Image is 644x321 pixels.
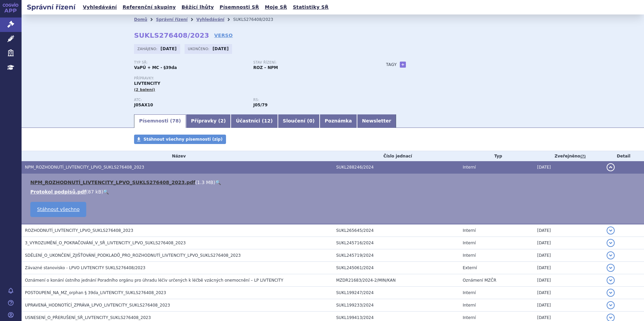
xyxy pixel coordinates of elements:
[172,118,179,123] span: 78
[22,2,81,12] h2: Správní řízení
[30,180,195,185] a: NPM_ROZHODNUTÍ_LIVTENCITY_LPVO_SUKLS276408_2023.pdf
[386,61,397,69] h3: Tagy
[463,165,476,170] span: Interní
[30,202,86,217] a: Stáhnout všechno
[25,228,133,233] span: ROZHODNUTÍ_LIVTENCITY_LPVO_SUKLS276408_2023
[607,226,615,235] button: detail
[25,253,241,258] span: SDĚLENÍ_O_UKONČENÍ_ZJIŠŤOVÁNÍ_PODKLADŮ_PRO_ROZHODNUTÍ_LIVTENCITY_LPVO_SUKLS276408_2023
[214,32,233,39] a: VERSO
[607,289,615,297] button: detail
[186,114,231,128] a: Přípravky (2)
[134,65,177,70] strong: VaPÚ + MC - §39da
[607,264,615,272] button: detail
[333,249,459,262] td: SUKL245719/2024
[534,224,603,237] td: [DATE]
[463,315,476,320] span: Interní
[534,237,603,249] td: [DATE]
[333,287,459,299] td: SUKL199247/2024
[607,276,615,284] button: detail
[333,274,459,287] td: MZDR21683/2024-2/MIN/KAN
[25,290,166,295] span: POSTOUPENÍ_NA_MZ_orphan § 39da_LIVTENCITY_SUKLS276408_2023
[534,274,603,287] td: [DATE]
[607,239,615,247] button: detail
[25,165,144,170] span: NPM_ROZHODNUTÍ_LIVTENCITY_LPVO_SUKLS276408_2023
[88,189,101,194] span: 87 kB
[213,46,229,51] strong: [DATE]
[134,114,186,128] a: Písemnosti (78)
[253,103,267,107] strong: maribavir
[253,65,278,70] strong: ROZ – NPM
[333,262,459,274] td: SUKL245061/2024
[156,17,188,22] a: Správní řízení
[30,188,637,195] li: ( )
[603,151,644,161] th: Detail
[463,253,476,258] span: Interní
[400,62,406,68] a: +
[278,114,320,128] a: Sloučení (0)
[143,137,223,142] span: Stáhnout všechny písemnosti (zip)
[459,151,534,161] th: Typ
[291,3,330,12] a: Statistiky SŘ
[134,135,226,144] a: Stáhnout všechny písemnosti (zip)
[25,303,170,308] span: UPRAVENÁ_HODNOTÍCÍ_ZPRÁVA_LPVO_LIVTENCITY_SUKLS276408_2023
[333,161,459,174] td: SUKL288246/2024
[197,180,213,185] span: 1.3 MB
[188,46,211,51] span: Ukončeno:
[580,154,586,159] abbr: (?)
[81,3,119,12] a: Vyhledávání
[253,98,366,102] p: RS:
[134,31,209,39] strong: SUKLS276408/2023
[463,228,476,233] span: Interní
[161,46,177,51] strong: [DATE]
[134,61,247,65] p: Typ SŘ:
[607,163,615,171] button: detail
[357,114,396,128] a: Newsletter
[263,3,289,12] a: Moje SŘ
[534,161,603,174] td: [DATE]
[309,118,313,123] span: 0
[218,3,261,12] a: Písemnosti SŘ
[25,278,283,283] span: Oznámení o konání ústního jednání Poradního orgánu pro úhradu léčiv určených k léčbě vzácných one...
[30,189,86,194] a: Protokol podpisů.pdf
[220,118,224,123] span: 2
[534,262,603,274] td: [DATE]
[180,3,216,12] a: Běžící lhůty
[134,98,247,102] p: ATC:
[25,265,146,270] span: Závazné stanovisko - LPVO LIVTENCITY SUKLS276408/2023
[607,301,615,309] button: detail
[22,151,333,161] th: Název
[25,241,186,245] span: 3_VYROZUMĚNÍ_O_POKRAČOVÁNÍ_V_SŘ_LIVTENCITY_LPVO_SUKLS276408_2023
[463,303,476,308] span: Interní
[215,180,221,185] a: 🔍
[333,224,459,237] td: SUKL265645/2024
[463,241,476,245] span: Interní
[134,81,160,86] span: LIVTENCITY
[463,265,477,270] span: Externí
[137,46,159,51] span: Zahájeno:
[534,287,603,299] td: [DATE]
[121,3,178,12] a: Referenční skupiny
[333,299,459,312] td: SUKL199233/2024
[463,290,476,295] span: Interní
[30,179,637,186] li: ( )
[333,237,459,249] td: SUKL245716/2024
[463,278,496,283] span: Oznámení MZČR
[134,87,155,92] span: (2 balení)
[134,17,147,22] a: Domů
[231,114,278,128] a: Účastníci (12)
[534,299,603,312] td: [DATE]
[233,14,282,25] li: SUKLS276408/2023
[103,189,109,194] a: 🔍
[534,151,603,161] th: Zveřejněno
[196,17,224,22] a: Vyhledávání
[134,76,373,80] p: Přípravky:
[333,151,459,161] th: Číslo jednací
[607,251,615,259] button: detail
[534,249,603,262] td: [DATE]
[134,103,153,107] strong: MARIBAVIR
[253,61,366,65] p: Stav řízení:
[264,118,270,123] span: 12
[320,114,357,128] a: Poznámka
[25,315,151,320] span: USNESENÍ_O_PŘERUŠENÍ_SŘ_LIVTENCITY_SUKLS276408_2023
